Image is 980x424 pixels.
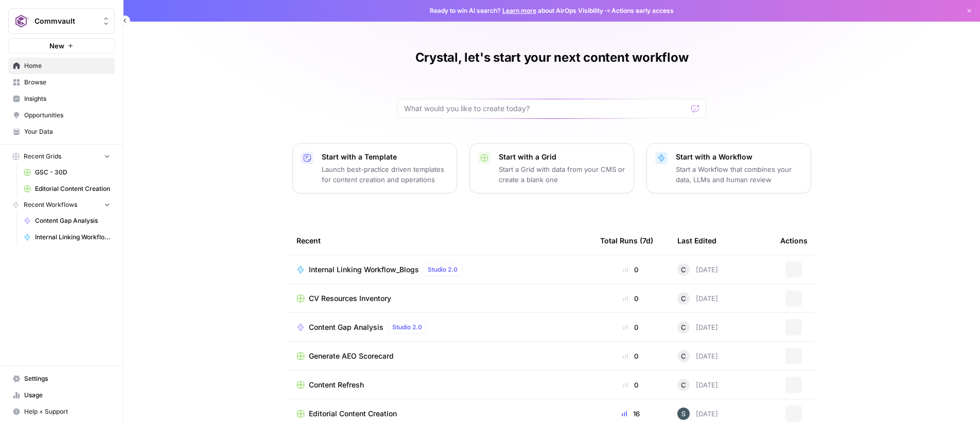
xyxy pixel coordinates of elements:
[19,164,115,181] a: GSC - 30D
[24,152,61,161] span: Recent Grids
[24,127,110,136] span: Your Data
[677,263,718,276] div: [DATE]
[8,197,115,213] button: Recent Workflows
[19,213,115,229] a: Content Gap Analysis
[24,111,110,120] span: Opportunities
[677,408,718,420] div: [DATE]
[469,143,634,193] button: Start with a GridStart a Grid with data from your CMS or create a blank one
[19,181,115,197] a: Editorial Content Creation
[8,8,115,34] button: Workspace: Commvault
[24,78,110,87] span: Browse
[24,200,77,209] span: Recent Workflows
[677,408,690,420] img: n194awvj1oo0403wntfit5bp1iq5
[502,7,536,14] a: Learn more
[309,351,394,361] span: Generate AEO Scorecard
[8,123,115,140] a: Your Data
[600,351,661,361] div: 0
[24,407,110,416] span: Help + Support
[646,143,811,193] button: Start with a WorkflowStart a Workflow that combines your data, LLMs and human review
[677,321,718,333] div: [DATE]
[8,387,115,403] a: Usage
[309,264,419,275] span: Internal Linking Workflow_Blogs
[611,6,674,15] span: Actions early access
[681,351,686,361] span: C
[296,380,584,390] a: Content Refresh
[12,12,30,30] img: Commvault Logo
[35,184,110,193] span: Editorial Content Creation
[681,293,686,304] span: C
[681,322,686,332] span: C
[428,265,458,274] span: Studio 2.0
[309,322,383,332] span: Content Gap Analysis
[24,61,110,70] span: Home
[430,6,603,15] span: Ready to win AI search? about AirOps Visibility
[309,380,364,390] span: Content Refresh
[296,409,584,419] a: Editorial Content Creation
[49,41,64,51] span: New
[35,233,110,242] span: Internal Linking Workflow_Blogs
[677,292,718,305] div: [DATE]
[296,226,584,255] div: Recent
[600,322,661,332] div: 0
[8,58,115,74] a: Home
[296,321,584,333] a: Content Gap AnalysisStudio 2.0
[677,379,718,391] div: [DATE]
[309,409,397,419] span: Editorial Content Creation
[35,168,110,177] span: GSC - 30D
[8,149,115,164] button: Recent Grids
[404,103,687,114] input: What would you like to create today?
[677,350,718,362] div: [DATE]
[499,164,625,185] p: Start a Grid with data from your CMS or create a blank one
[19,229,115,245] a: Internal Linking Workflow_Blogs
[600,264,661,275] div: 0
[8,403,115,420] button: Help + Support
[296,351,584,361] a: Generate AEO Scorecard
[35,216,110,225] span: Content Gap Analysis
[677,226,716,255] div: Last Edited
[322,164,448,185] p: Launch best-practice driven templates for content creation and operations
[34,16,97,26] span: Commvault
[780,226,808,255] div: Actions
[8,38,115,54] button: New
[24,374,110,383] span: Settings
[600,380,661,390] div: 0
[499,152,625,162] p: Start with a Grid
[676,152,802,162] p: Start with a Workflow
[8,370,115,387] a: Settings
[676,164,802,185] p: Start a Workflow that combines your data, LLMs and human review
[309,293,391,304] span: CV Resources Inventory
[8,107,115,123] a: Opportunities
[8,74,115,91] a: Browse
[24,391,110,400] span: Usage
[600,409,661,419] div: 16
[392,323,422,332] span: Studio 2.0
[415,49,689,66] h1: Crystal, let's start your next content workflow
[322,152,448,162] p: Start with a Template
[600,293,661,304] div: 0
[292,143,457,193] button: Start with a TemplateLaunch best-practice driven templates for content creation and operations
[296,263,584,276] a: Internal Linking Workflow_BlogsStudio 2.0
[296,293,584,304] a: CV Resources Inventory
[681,264,686,275] span: C
[24,94,110,103] span: Insights
[681,380,686,390] span: C
[600,226,653,255] div: Total Runs (7d)
[8,91,115,107] a: Insights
